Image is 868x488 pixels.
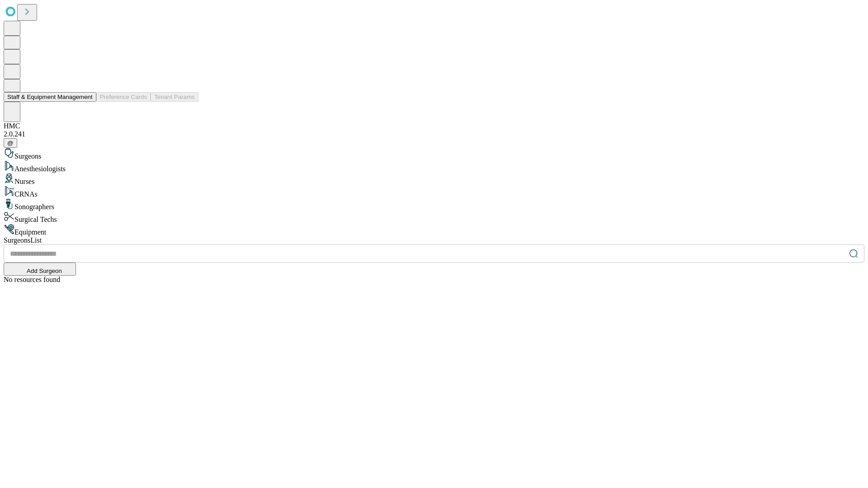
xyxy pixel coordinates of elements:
[4,186,864,198] div: CRNAs
[4,122,864,130] div: HMC
[96,92,151,102] button: Preference Cards
[4,138,17,148] button: @
[4,173,864,186] div: Nurses
[4,211,864,224] div: Surgical Techs
[4,160,864,173] div: Anesthesiologists
[4,263,76,276] button: Add Surgeon
[4,224,864,236] div: Equipment
[4,148,864,160] div: Surgeons
[27,267,62,274] span: Add Surgeon
[4,92,96,102] button: Staff & Equipment Management
[7,140,14,146] span: @
[151,92,198,102] button: Tenant Params
[4,130,864,138] div: 2.0.241
[4,276,864,284] div: No resources found
[4,198,864,211] div: Sonographers
[4,236,864,244] div: Surgeons List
